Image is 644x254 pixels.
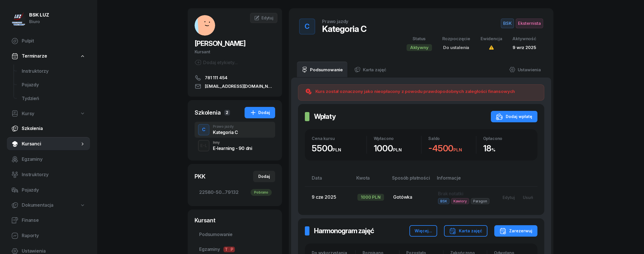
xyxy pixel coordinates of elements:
[199,189,271,196] span: 22580-50...79132
[312,194,336,200] span: 9 cze 2025
[393,147,402,153] small: PLN
[314,226,374,235] h2: Harmonogram zajęć
[7,183,90,197] a: Pojazdy
[7,168,90,182] a: Instruktorzy
[253,171,275,182] button: Dodaj
[213,146,252,151] div: E-learning - 90 dni
[22,171,85,178] span: Instruktorzy
[471,198,489,204] span: Paragon
[17,92,90,105] a: Tydzień
[409,225,437,237] button: Więcej...
[449,227,482,234] div: Karta zajęć
[443,45,469,50] span: Do ustalenia
[195,59,238,66] button: Dodaj etykiety...
[205,74,227,81] span: 781 111 454
[195,48,275,56] div: Kursant
[29,13,49,17] div: BSK LUZ
[29,18,49,25] div: Biuro
[415,227,432,234] div: Więcej...
[481,35,502,42] div: Ewidencja
[453,147,462,153] small: PLN
[7,137,90,151] a: Kursanci
[213,125,238,128] div: Prawo jazdy
[198,140,209,151] button: E-L
[503,195,515,200] div: Edytuj
[22,232,85,239] span: Raporty
[258,173,270,180] div: Dodaj
[22,68,85,75] span: Instruktorzy
[496,113,532,120] div: Dodaj wpłatę
[7,153,90,166] a: Egzaminy
[195,122,275,138] button: CPrawo jazdyKategoria C
[451,198,469,204] span: Kawiory
[22,37,85,45] span: Pulpit
[195,172,205,180] div: PKK
[22,217,85,224] span: Finanse
[499,227,532,234] div: Zarezerwuj
[213,141,252,144] div: Inny
[389,174,433,186] th: Sposób płatności
[312,143,367,154] div: 5500
[223,247,229,252] span: T
[483,143,531,154] div: 18
[407,35,432,42] div: Status
[299,19,315,34] button: C
[22,110,34,117] span: Kursy
[22,186,85,194] span: Pojazdy
[205,83,275,90] span: [EMAIL_ADDRESS][DOMAIN_NAME]
[245,107,275,118] button: Dodaj
[374,143,421,154] div: 1000
[213,130,238,135] div: Kategoria C
[7,50,90,63] a: Terminarze
[198,124,209,135] button: C
[491,147,495,153] small: %
[501,19,514,28] span: BSK
[251,189,272,196] div: Pobrano
[7,107,90,120] a: Kursy
[505,62,545,78] a: Ustawienia
[297,62,347,78] a: Podsumowanie
[499,193,519,202] button: Edytuj
[353,174,389,186] th: Kwota
[22,52,47,60] span: Terminarze
[229,247,235,252] span: P
[195,109,221,117] div: Szkolenia
[494,225,537,237] button: Zarezerwuj
[261,15,273,20] span: Edytuj
[357,194,384,201] div: 1000 PLN
[22,125,85,132] span: Szkolenia
[7,122,90,135] a: Szkolenia
[22,81,85,89] span: Pojazdy
[7,214,90,227] a: Finanse
[224,110,230,115] span: 2
[491,111,537,122] button: Dodaj wpłatę
[393,194,429,201] div: Gotówka
[199,246,271,253] span: Egzaminy
[198,142,209,149] div: E-L
[374,136,421,141] div: Wpłacono
[519,193,537,202] button: Usuń
[199,231,271,238] span: Podsumowanie
[302,21,312,32] div: C
[438,191,463,196] span: Brak notatki
[305,174,353,186] th: Data
[483,136,531,141] div: Opłacono
[501,19,543,28] button: BSKEksternista
[442,35,470,42] div: Rozpoczęcie
[7,199,90,212] a: Dokumentacja
[195,74,275,81] a: 781 111 454
[195,39,245,48] span: [PERSON_NAME]
[22,156,85,163] span: Egzaminy
[195,186,275,199] a: 22580-50...79132Pobrano
[433,174,494,186] th: Informacje
[523,195,533,200] div: Usuń
[428,136,476,141] div: Saldo
[516,19,543,28] span: Eksternista
[322,19,348,24] div: Prawo jazdy
[250,13,277,23] a: Edytuj
[438,198,449,204] span: BSK
[195,138,275,154] button: E-LInnyE-learning - 90 dni
[333,147,341,153] small: PLN
[512,44,536,51] div: 9 wrz 2025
